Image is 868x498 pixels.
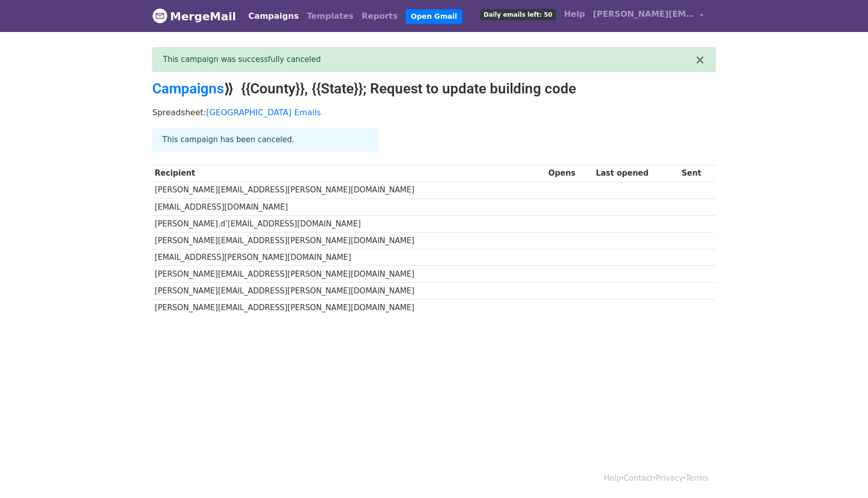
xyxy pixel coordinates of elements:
[303,6,357,26] a: Templates
[244,6,303,26] a: Campaigns
[656,474,683,483] a: Privacy
[152,300,546,316] td: [PERSON_NAME][EMAIL_ADDRESS][PERSON_NAME][DOMAIN_NAME]
[480,9,556,20] span: Daily emails left: 50
[152,107,716,118] p: Spreadsheet:
[152,80,224,97] a: Campaigns
[152,266,546,283] td: [PERSON_NAME][EMAIL_ADDRESS][PERSON_NAME][DOMAIN_NAME]
[152,283,546,300] td: [PERSON_NAME][EMAIL_ADDRESS][PERSON_NAME][DOMAIN_NAME]
[152,232,546,249] td: [PERSON_NAME][EMAIL_ADDRESS][PERSON_NAME][DOMAIN_NAME]
[152,249,546,266] td: [EMAIL_ADDRESS][PERSON_NAME][DOMAIN_NAME]
[358,6,402,26] a: Reports
[686,474,708,483] a: Terms
[679,165,716,182] th: Sent
[593,165,679,182] th: Last opened
[152,128,378,152] div: This campaign has been canceled.
[406,9,462,24] a: Open Gmail
[695,54,705,66] button: ×
[163,54,695,65] div: This campaign was successfully canceled
[604,474,621,483] a: Help
[152,182,546,198] td: [PERSON_NAME][EMAIL_ADDRESS][PERSON_NAME][DOMAIN_NAME]
[152,80,716,97] h2: ⟫ {{County}}, {{State}}; Request to update building code
[624,474,653,483] a: Contact
[152,165,546,182] th: Recipient
[476,4,560,24] a: Daily emails left: 50
[152,215,546,232] td: [PERSON_NAME].d’[EMAIL_ADDRESS][DOMAIN_NAME]
[152,6,236,27] a: MergeMail
[206,108,321,117] a: [GEOGRAPHIC_DATA] Emails
[589,4,708,28] a: [PERSON_NAME][EMAIL_ADDRESS][DOMAIN_NAME]
[546,165,594,182] th: Opens
[152,198,546,215] td: [EMAIL_ADDRESS][DOMAIN_NAME]
[152,8,168,23] img: MergeMail logo
[593,8,694,20] span: [PERSON_NAME][EMAIL_ADDRESS][DOMAIN_NAME]
[560,4,589,24] a: Help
